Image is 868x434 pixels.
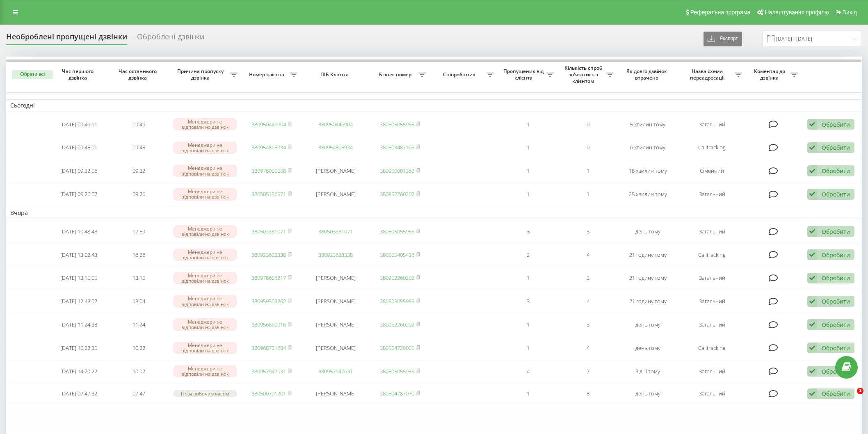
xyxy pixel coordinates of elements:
a: 380968731684 [251,344,286,352]
td: 25 хвилин тому [618,183,678,205]
a: 380957947631 [318,368,353,375]
td: 1 [498,337,558,359]
span: Номер клієнта [246,71,290,78]
div: Менеджери не відповіли на дзвінок [173,164,238,177]
div: Обробити [822,274,850,282]
td: 1 [498,314,558,336]
td: 18 хвилин тому [618,160,678,182]
span: Бізнес номер [374,71,418,78]
td: [DATE] 09:45:01 [49,137,109,158]
a: 380505055955 [380,121,414,128]
td: 4 [558,290,618,312]
span: Налаштування профілю [765,9,829,16]
td: день тому [618,337,678,359]
td: Вчора [6,207,862,219]
td: [DATE] 10:48:48 [49,221,109,242]
span: Час останнього дзвінка [116,68,162,81]
td: Загальний [678,361,746,382]
td: [DATE] 09:32:56 [49,160,109,182]
td: день тому [618,384,678,404]
td: [PERSON_NAME] [302,314,370,336]
div: Оброблені дзвінки [137,32,204,45]
td: 3 [498,290,558,312]
div: Менеджери не відповіли на дзвінок [173,142,238,154]
td: Загальний [678,221,746,242]
td: 6 хвилин тому [618,137,678,158]
td: 3 [558,267,618,289]
a: 380952260202 [380,321,414,328]
td: [DATE] 09:26:07 [49,183,109,205]
div: Обробити [822,297,850,305]
td: 21 годину тому [618,267,678,289]
td: 4 [558,244,618,266]
td: 8 [558,384,618,404]
td: Загальний [678,290,746,312]
td: [PERSON_NAME] [302,267,370,289]
td: [DATE] 12:48:02 [49,290,109,312]
td: 09:26 [109,183,169,205]
td: 1 [558,160,618,182]
td: Сімейний [678,160,746,182]
span: Реферальна програма [690,9,751,16]
td: Calltracking [678,337,746,359]
div: Менеджери не відповіли на дзвінок [173,272,238,284]
div: Обробити [822,167,850,175]
td: [PERSON_NAME] [302,384,370,404]
a: 380950001362 [380,167,414,174]
div: Менеджери не відповіли на дзвінок [173,365,238,377]
div: Необроблені пропущені дзвінки [6,32,127,45]
a: 380978000008 [251,167,286,174]
td: 10:22 [109,337,169,359]
a: 380923623338 [251,251,286,258]
span: ПІБ Клієнта [308,71,363,78]
td: 1 [498,267,558,289]
div: Менеджери не відповіли на дзвінок [173,249,238,261]
button: Обрати всі [12,70,53,79]
a: 380954865934 [318,144,353,151]
a: 380956860916 [251,321,286,328]
span: 1 [857,388,863,394]
td: день тому [618,221,678,242]
div: Обробити [822,251,850,259]
div: Менеджери не відповіли на дзвінок [173,295,238,307]
td: 09:32 [109,160,169,182]
span: Назва схеми переадресації [682,68,735,81]
span: Пропущених від клієнта [502,68,546,81]
div: Обробити [822,121,850,128]
span: Вихід [843,9,857,16]
td: 5 хвилин тому [618,114,678,135]
div: Менеджери не відповіли на дзвінок [173,225,238,238]
td: 21 годину тому [618,290,678,312]
td: 10:02 [109,361,169,382]
td: Загальний [678,267,746,289]
td: Загальний [678,114,746,135]
td: [DATE] 13:02:43 [49,244,109,266]
td: [PERSON_NAME] [302,183,370,205]
div: Обробити [822,390,850,397]
div: Обробити [822,368,850,375]
iframe: Intercom live chat [840,388,860,407]
td: [PERSON_NAME] [302,290,370,312]
a: 380923623338 [318,251,353,258]
a: 380503381071 [251,228,286,235]
td: [DATE] 09:46:11 [49,114,109,135]
div: Менеджери не відповіли на дзвінок [173,118,238,130]
td: [DATE] 10:22:35 [49,337,109,359]
td: Загальний [678,384,746,404]
span: Кількість спроб зв'язатись з клієнтом [562,65,606,84]
td: 1 [558,183,618,205]
a: 380957947631 [251,368,286,375]
td: 1 [498,384,558,404]
td: 16:26 [109,244,169,266]
a: 380505405436 [380,251,414,258]
a: 380503487165 [380,144,414,151]
td: Calltracking [678,137,746,158]
td: 3 дні тому [618,361,678,382]
td: 2 [498,244,558,266]
td: Загальний [678,183,746,205]
td: Загальний [678,314,746,336]
td: 21 годину тому [618,244,678,266]
td: 3 [558,221,618,242]
a: 380500791201 [251,390,286,397]
a: 380978606217 [251,274,286,281]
